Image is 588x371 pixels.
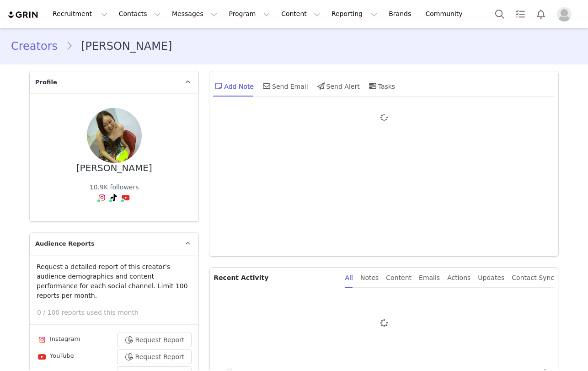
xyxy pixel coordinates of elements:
[478,268,504,288] div: Updates
[386,268,412,288] div: Content
[261,75,308,97] div: Send Email
[11,38,66,54] a: Creators
[166,4,223,24] button: Messages
[214,268,337,288] p: Recent Activity
[37,308,198,317] p: 0 / 100 reports used this month
[37,334,80,345] div: Instagram
[35,78,57,87] span: Profile
[223,4,275,24] button: Program
[315,75,360,97] div: Send Alert
[345,268,353,288] div: All
[510,4,530,24] a: Tasks
[551,7,581,22] button: Profile
[490,4,510,24] button: Search
[113,4,166,24] button: Contacts
[420,4,472,24] a: Community
[213,75,254,97] div: Add Note
[47,4,113,24] button: Recruitment
[276,4,326,24] button: Content
[557,7,572,22] img: placeholder-profile.jpg
[367,75,396,97] div: Tasks
[35,239,95,248] span: Audience Reports
[447,268,470,288] div: Actions
[512,268,554,288] div: Contact Sync
[37,351,74,362] div: YouTube
[383,4,419,24] a: Brands
[326,4,383,24] button: Reporting
[7,11,39,19] img: grin logo
[360,268,379,288] div: Notes
[419,268,440,288] div: Emails
[98,194,106,201] img: instagram.svg
[76,163,152,173] div: [PERSON_NAME]
[87,108,142,163] img: 5edb04b4-fe8c-4a2b-baed-cb4b844172ae.jpg
[117,349,192,364] button: Request Report
[531,4,551,24] button: Notifications
[90,183,139,192] div: 10.9K followers
[38,336,46,344] img: instagram.svg
[37,262,192,301] p: Request a detailed report of this creator's audience demographics and content performance for eac...
[117,333,192,347] button: Request Report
